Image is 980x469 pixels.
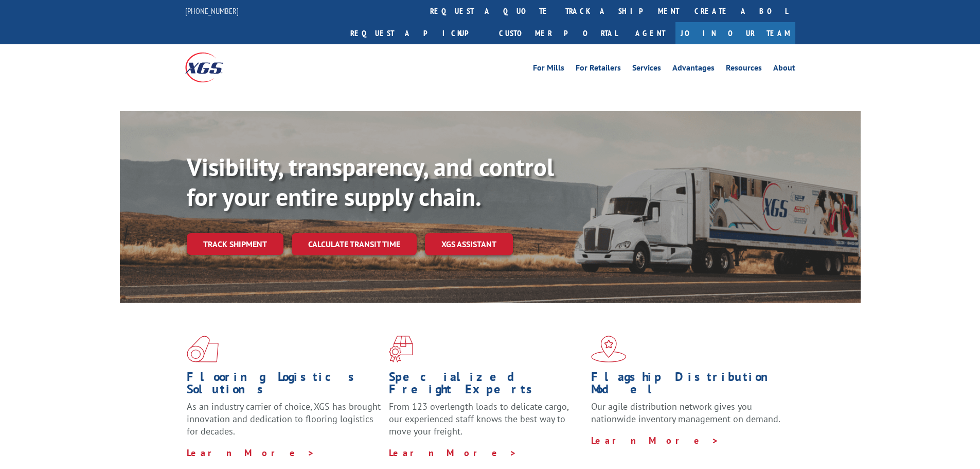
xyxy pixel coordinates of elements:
[187,371,381,401] h1: Flooring Logistics Solutions
[187,336,219,362] img: xgs-icon-total-supply-chain-intelligence-red
[187,233,283,255] a: Track shipment
[576,64,621,75] a: For Retailers
[389,371,583,401] h1: Specialized Freight Experts
[672,64,715,75] a: Advantages
[591,336,627,362] img: xgs-icon-flagship-distribution-model-red
[675,22,795,44] a: Join Our Team
[591,401,780,425] span: Our agile distribution network gives you nationwide inventory management on demand.
[187,401,381,437] span: As an industry carrier of choice, XGS has brought innovation and dedication to flooring logistics...
[591,435,719,446] a: Learn More >
[491,22,625,44] a: Customer Portal
[292,233,417,255] a: Calculate transit time
[185,6,239,16] a: [PHONE_NUMBER]
[343,22,491,44] a: Request a pickup
[726,64,762,75] a: Resources
[591,371,786,401] h1: Flagship Distribution Model
[625,22,675,44] a: Agent
[425,233,513,255] a: XGS ASSISTANT
[632,64,661,75] a: Services
[187,447,315,459] a: Learn More >
[533,64,564,75] a: For Mills
[389,447,517,459] a: Learn More >
[389,336,413,362] img: xgs-icon-focused-on-flooring-red
[389,401,583,446] p: From 123 overlength loads to delicate cargo, our experienced staff knows the best way to move you...
[773,64,795,75] a: About
[187,151,554,213] b: Visibility, transparency, and control for your entire supply chain.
